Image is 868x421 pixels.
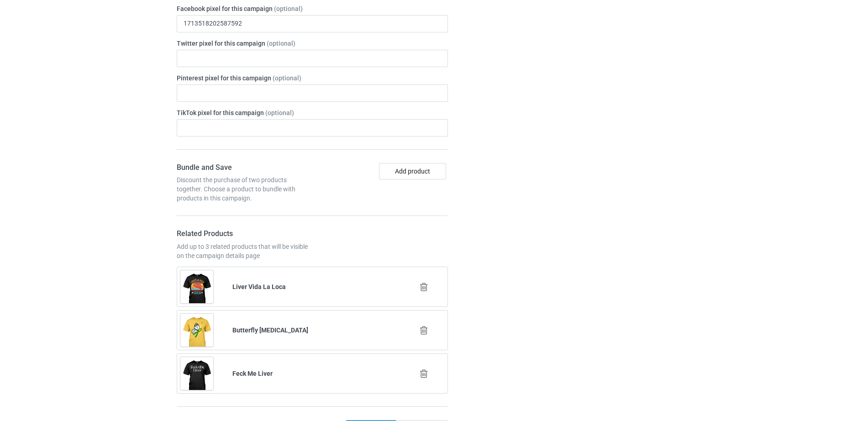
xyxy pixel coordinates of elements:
h4: Bundle and Save [177,163,309,173]
span: (optional) [267,40,295,47]
div: Add up to 3 related products that will be visible on the campaign details page [177,242,309,260]
b: Liver Vida La Loca [232,283,286,290]
label: Twitter pixel for this campaign [177,39,448,48]
label: Facebook pixel for this campaign [177,4,448,13]
b: Butterfly [MEDICAL_DATA] [232,326,308,334]
h4: Related Products [177,229,309,239]
span: (optional) [273,74,301,82]
b: Feck Me Liver [232,370,273,377]
label: Pinterest pixel for this campaign [177,74,448,83]
button: Add product [379,163,446,179]
label: TikTok pixel for this campaign [177,108,448,117]
span: (optional) [265,109,294,116]
div: Discount the purchase of two products together. Choose a product to bundle with products in this ... [177,175,309,203]
span: (optional) [274,5,303,12]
